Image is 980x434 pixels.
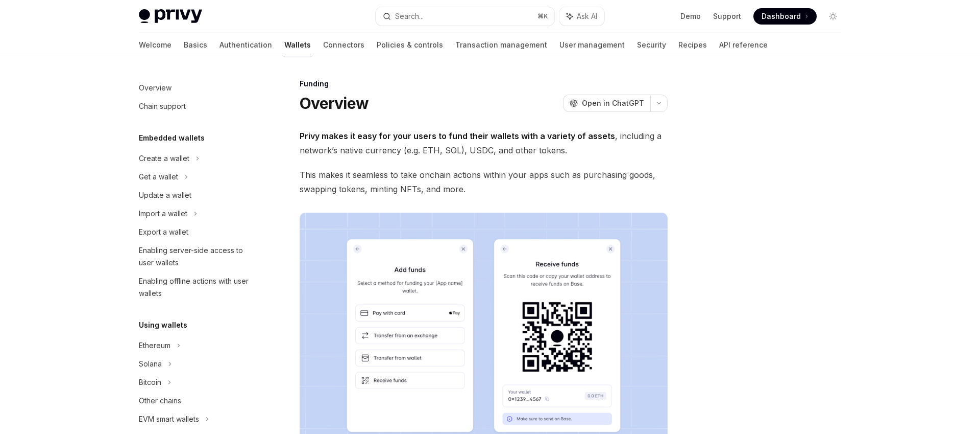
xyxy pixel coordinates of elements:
[131,272,261,303] a: Enabling offline actions with user wallets
[131,97,261,116] a: Chain support
[139,413,199,425] div: EVM smart wallets
[582,98,644,108] span: Open in ChatGPT
[139,100,186,112] div: Chain support
[139,339,170,352] div: Ethereum
[139,189,191,201] div: Update a wallet
[131,79,261,97] a: Overview
[300,79,668,89] div: Funding
[131,241,261,272] a: Enabling server-side access to user wallets
[559,33,625,57] a: User management
[300,94,369,112] h1: Overview
[376,7,554,26] button: Search...⌘K
[219,33,272,57] a: Authentication
[139,9,202,24] img: light logo
[537,12,548,20] span: ⌘ K
[678,33,707,57] a: Recipes
[139,171,178,183] div: Get a wallet
[139,33,171,57] a: Welcome
[300,131,615,141] strong: Privy makes it easy for your users to fund their wallets with a variety of assets
[184,33,207,57] a: Basics
[559,7,604,26] button: Ask AI
[713,11,741,21] a: Support
[139,358,162,370] div: Solana
[300,168,668,196] span: This makes it seamless to take onchain actions within your apps such as purchasing goods, swappin...
[680,11,701,21] a: Demo
[455,33,547,57] a: Transaction management
[131,392,261,410] a: Other chains
[139,226,188,238] div: Export a wallet
[377,33,443,57] a: Policies & controls
[395,10,424,22] div: Search...
[139,275,255,300] div: Enabling offline actions with user wallets
[139,132,205,144] h5: Embedded wallets
[577,11,597,21] span: Ask AI
[825,8,841,25] button: Toggle dark mode
[139,152,189,165] div: Create a wallet
[139,395,181,407] div: Other chains
[719,33,768,57] a: API reference
[563,95,650,112] button: Open in ChatGPT
[139,82,171,94] div: Overview
[753,8,817,25] a: Dashboard
[131,223,261,241] a: Export a wallet
[762,11,801,21] span: Dashboard
[284,33,311,57] a: Wallets
[139,319,187,331] h5: Using wallets
[139,244,255,269] div: Enabling server-side access to user wallets
[139,376,161,389] div: Bitcoin
[300,129,668,157] span: , including a network’s native currency (e.g. ETH, SOL), USDC, and other tokens.
[131,186,261,204] a: Update a wallet
[139,208,187,220] div: Import a wallet
[637,33,666,57] a: Security
[323,33,364,57] a: Connectors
